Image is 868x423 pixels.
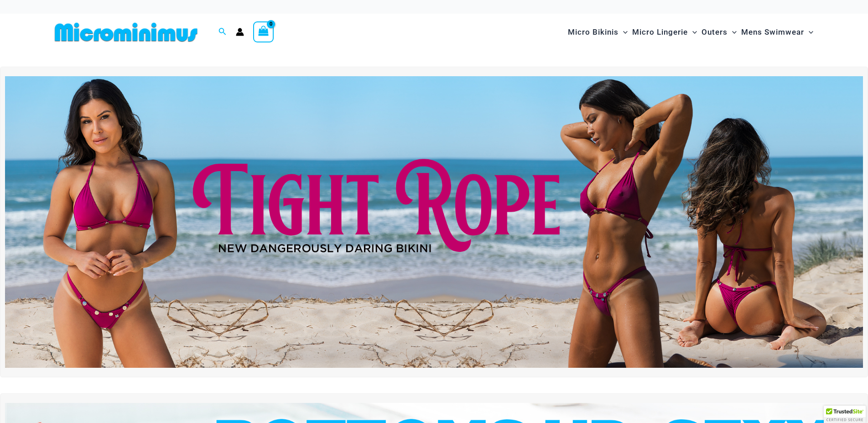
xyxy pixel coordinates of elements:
[236,28,244,36] a: Account icon link
[566,18,630,46] a: Micro BikinisMenu ToggleMenu Toggle
[632,21,688,44] span: Micro Lingerie
[51,22,201,42] img: MM SHOP LOGO FLAT
[728,21,737,44] span: Menu Toggle
[5,76,863,368] img: Tight Rope Pink Bikini
[253,21,274,42] a: View Shopping Cart, empty
[702,21,728,44] span: Outers
[564,17,817,47] nav: Site Navigation
[804,21,813,44] span: Menu Toggle
[739,18,816,46] a: Mens SwimwearMenu ToggleMenu Toggle
[741,21,804,44] span: Mens Swimwear
[688,21,697,44] span: Menu Toggle
[619,21,628,44] span: Menu Toggle
[699,18,739,46] a: OutersMenu ToggleMenu Toggle
[824,406,866,423] div: TrustedSite Certified
[630,18,699,46] a: Micro LingerieMenu ToggleMenu Toggle
[568,21,619,44] span: Micro Bikinis
[218,26,227,38] a: Search icon link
